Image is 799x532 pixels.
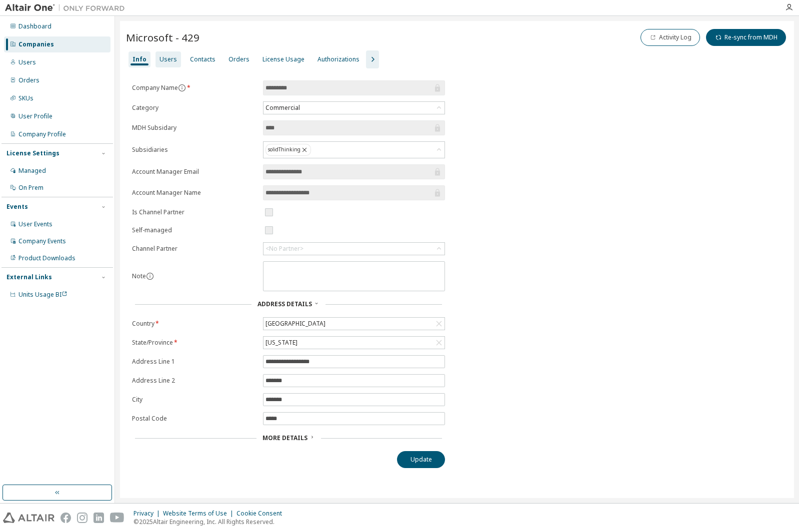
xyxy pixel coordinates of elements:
[3,513,54,523] img: altair_logo.svg
[706,29,786,46] button: Re-sync from MDH
[18,254,75,262] div: Product Downloads
[132,377,257,385] label: Address Line 2
[6,203,28,211] div: Events
[262,55,304,63] div: License Usage
[236,510,288,518] div: Cookie Consent
[263,243,444,255] div: <No Partner>
[132,245,257,253] label: Channel Partner
[132,55,146,63] div: Info
[257,300,312,308] span: Address Details
[133,518,288,526] p: © 2025 Altair Engineering, Inc. All Rights Reserved.
[110,513,124,523] img: youtube.svg
[18,237,66,245] div: Company Events
[263,142,444,158] div: solidThinking
[264,102,301,113] div: Commercial
[18,40,54,48] div: Companies
[132,272,146,280] label: Note
[126,30,199,44] span: Microsoft - 429
[317,55,359,63] div: Authorizations
[132,396,257,404] label: City
[18,184,43,192] div: On Prem
[18,76,39,84] div: Orders
[93,513,104,523] img: linkedin.svg
[132,84,257,92] label: Company Name
[190,55,215,63] div: Contacts
[132,320,257,328] label: Country
[60,513,71,523] img: facebook.svg
[18,112,52,120] div: User Profile
[77,513,87,523] img: instagram.svg
[163,510,236,518] div: Website Terms of Use
[397,451,445,468] button: Update
[228,55,249,63] div: Orders
[133,510,163,518] div: Privacy
[640,29,700,46] button: Activity Log
[265,245,303,253] div: <No Partner>
[132,339,257,347] label: State/Province
[18,290,67,299] span: Units Usage BI
[6,273,52,281] div: External Links
[262,434,307,442] span: More Details
[159,55,177,63] div: Users
[132,124,257,132] label: MDH Subsidary
[132,104,257,112] label: Category
[18,94,33,102] div: SKUs
[132,168,257,176] label: Account Manager Email
[18,220,52,228] div: User Events
[263,337,444,349] div: [US_STATE]
[265,144,311,156] div: solidThinking
[146,272,154,280] button: information
[18,167,46,175] div: Managed
[5,3,130,13] img: Altair One
[18,22,51,30] div: Dashboard
[132,415,257,423] label: Postal Code
[18,130,66,138] div: Company Profile
[132,226,257,234] label: Self-managed
[132,146,257,154] label: Subsidiaries
[178,84,186,92] button: information
[132,189,257,197] label: Account Manager Name
[132,208,257,216] label: Is Channel Partner
[132,358,257,366] label: Address Line 1
[264,318,327,329] div: [GEOGRAPHIC_DATA]
[6,149,59,157] div: License Settings
[263,102,444,114] div: Commercial
[18,58,36,66] div: Users
[264,337,299,348] div: [US_STATE]
[263,318,444,330] div: [GEOGRAPHIC_DATA]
